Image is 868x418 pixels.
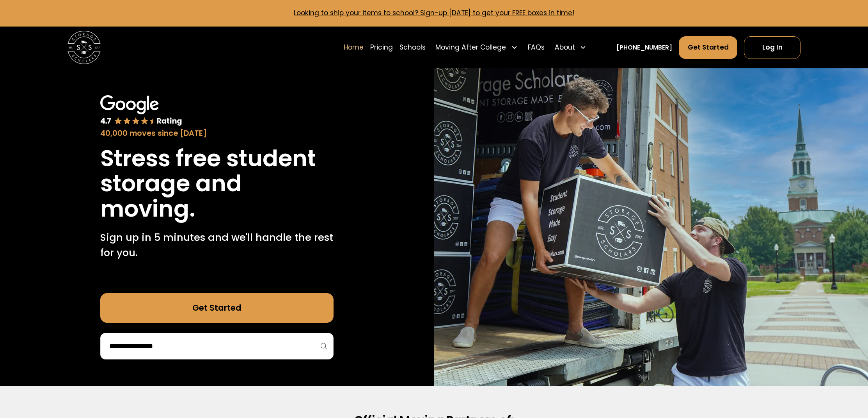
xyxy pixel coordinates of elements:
[100,146,334,222] h1: Stress free student storage and moving.
[616,43,672,52] a: [PHONE_NUMBER]
[294,8,574,18] a: Looking to ship your items to school? Sign-up [DATE] to get your FREE boxes in time!
[679,36,737,59] a: Get Started
[344,36,364,59] a: Home
[744,36,801,59] a: Log In
[370,36,393,59] a: Pricing
[100,230,334,260] p: Sign up in 5 minutes and we'll handle the rest for you.
[528,36,545,59] a: FAQs
[555,43,575,53] div: About
[67,31,101,64] img: Storage Scholars main logo
[399,36,426,59] a: Schools
[100,95,182,126] img: Google 4.7 star rating
[100,293,334,323] a: Get Started
[432,36,521,59] div: Moving After College
[435,43,506,53] div: Moving After College
[551,36,590,59] div: About
[100,128,334,139] div: 40,000 moves since [DATE]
